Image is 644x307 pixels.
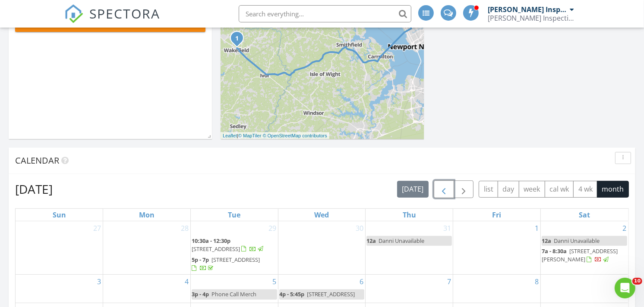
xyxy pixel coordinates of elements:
[490,209,503,221] a: Friday
[190,275,278,303] td: Go to August 5, 2025
[453,221,541,275] td: Go to August 1, 2025
[192,290,209,298] span: 3p - 4p
[64,12,160,30] a: SPECTORA
[479,181,498,198] button: list
[454,180,474,198] button: Next month
[279,290,304,298] span: 4p - 5:45p
[192,256,209,264] span: 5p - 7p
[379,237,424,245] span: Danni Unavailable
[366,221,453,275] td: Go to July 31, 2025
[542,247,618,263] span: [STREET_ADDRESS][PERSON_NAME]
[542,247,618,263] a: 7a - 8:30a [STREET_ADDRESS][PERSON_NAME]
[554,237,600,245] span: Danni Unavailable
[597,181,629,198] button: month
[221,132,329,140] div: |
[103,275,191,303] td: Go to August 4, 2025
[192,237,265,253] a: 10:30a - 12:30p [STREET_ADDRESS]
[238,133,262,138] a: © MapTiler
[540,275,628,303] td: Go to August 9, 2025
[179,221,190,235] a: Go to July 28, 2025
[103,221,191,275] td: Go to July 28, 2025
[267,221,278,235] a: Go to July 29, 2025
[577,209,592,221] a: Saturday
[226,209,242,221] a: Tuesday
[95,275,103,288] a: Go to August 3, 2025
[92,221,103,235] a: Go to July 27, 2025
[632,278,642,285] span: 10
[16,275,103,303] td: Go to August 3, 2025
[15,155,59,166] span: Calendar
[442,221,453,235] a: Go to July 31, 2025
[445,275,453,288] a: Go to August 7, 2025
[192,237,230,245] span: 10:30a - 12:30p
[307,290,355,298] span: [STREET_ADDRESS]
[223,133,237,138] a: Leaflet
[498,181,519,198] button: day
[366,275,453,303] td: Go to August 7, 2025
[16,221,103,275] td: Go to July 27, 2025
[192,255,277,273] a: 5p - 7p [STREET_ADDRESS]
[89,4,160,22] span: SPECTORA
[271,275,278,288] a: Go to August 5, 2025
[358,275,365,288] a: Go to August 6, 2025
[488,5,568,14] div: [PERSON_NAME] Inspections
[192,236,277,254] a: 10:30a - 12:30p [STREET_ADDRESS]
[545,181,574,198] button: cal wk
[573,181,597,198] button: 4 wk
[354,221,365,235] a: Go to July 30, 2025
[621,275,628,288] a: Go to August 9, 2025
[397,181,429,198] button: [DATE]
[192,245,240,253] span: [STREET_ADDRESS]
[542,246,627,265] a: 7a - 8:30a [STREET_ADDRESS][PERSON_NAME]
[533,221,540,235] a: Go to August 1, 2025
[235,36,239,42] i: 1
[542,237,551,245] span: 12a
[183,275,190,288] a: Go to August 4, 2025
[542,247,567,255] span: 7a - 8:30a
[263,133,327,138] a: © OpenStreetMap contributors
[278,221,366,275] td: Go to July 30, 2025
[453,275,541,303] td: Go to August 8, 2025
[488,14,574,22] div: Thomas Inspections
[137,209,156,221] a: Monday
[64,4,83,23] img: The Best Home Inspection Software - Spectora
[533,275,540,288] a: Go to August 8, 2025
[190,221,278,275] td: Go to July 29, 2025
[212,256,260,264] span: [STREET_ADDRESS]
[519,181,545,198] button: week
[313,209,331,221] a: Wednesday
[434,180,454,198] button: Previous month
[192,256,260,272] a: 5p - 7p [STREET_ADDRESS]
[239,5,411,22] input: Search everything...
[615,278,635,298] iframe: Intercom live chat
[540,221,628,275] td: Go to August 2, 2025
[401,209,418,221] a: Thursday
[366,237,376,245] span: 12a
[237,38,242,43] div: 22 E church st, Wakefield, VA 23888
[278,275,366,303] td: Go to August 6, 2025
[51,209,68,221] a: Sunday
[15,180,53,198] h2: [DATE]
[212,290,256,298] span: Phone Call Merch
[621,221,628,235] a: Go to August 2, 2025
